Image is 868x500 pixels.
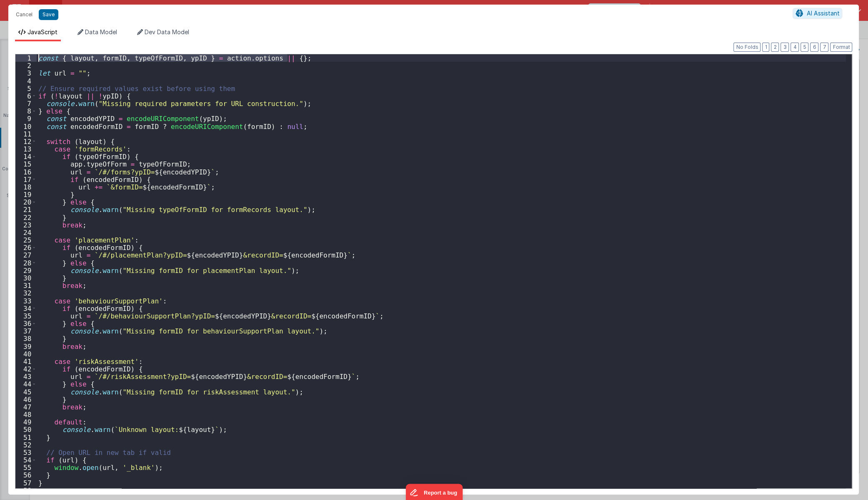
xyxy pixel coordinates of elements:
button: Format [830,43,852,52]
div: 46 [15,396,37,403]
div: 26 [15,244,37,251]
div: 6 [15,92,37,100]
div: 43 [15,373,37,380]
div: 41 [15,358,37,365]
div: 2 [15,62,37,69]
button: 3 [780,43,789,52]
div: 50 [15,426,37,433]
div: 29 [15,267,37,274]
div: 27 [15,251,37,259]
div: 21 [15,206,37,213]
div: 35 [15,312,37,320]
div: 5 [15,85,37,92]
div: 24 [15,229,37,236]
div: 37 [15,327,37,335]
span: Data Model [85,28,117,35]
span: AI Assistant [806,10,839,17]
div: 58 [15,487,37,494]
div: 42 [15,365,37,373]
button: 7 [820,43,828,52]
div: 55 [15,464,37,471]
div: 16 [15,168,37,176]
span: JavaScript [28,28,58,35]
button: No Folds [733,43,760,52]
div: 1 [15,54,37,62]
button: 1 [762,43,769,52]
div: 56 [15,471,37,479]
div: 36 [15,320,37,327]
div: 48 [15,411,37,418]
div: 32 [15,289,37,297]
button: Cancel [12,9,37,20]
div: 10 [15,123,37,130]
div: 38 [15,335,37,342]
div: 25 [15,236,37,244]
div: 3 [15,69,37,77]
div: 13 [15,145,37,153]
div: 20 [15,198,37,206]
div: 53 [15,449,37,456]
div: 14 [15,153,37,160]
div: 44 [15,380,37,388]
div: 45 [15,388,37,396]
div: 11 [15,130,37,138]
div: 23 [15,221,37,229]
div: 17 [15,176,37,183]
div: 22 [15,214,37,221]
div: 7 [15,100,37,107]
div: 31 [15,282,37,289]
div: 18 [15,183,37,191]
div: 34 [15,305,37,312]
div: 4 [15,77,37,85]
div: 19 [15,191,37,198]
div: 52 [15,441,37,449]
div: 8 [15,107,37,115]
div: 28 [15,259,37,267]
div: 40 [15,350,37,358]
div: 47 [15,403,37,411]
div: 49 [15,418,37,426]
div: 12 [15,138,37,145]
button: 6 [810,43,818,52]
div: 15 [15,160,37,168]
div: 57 [15,479,37,487]
span: Dev Data Model [145,28,189,35]
button: Save [39,9,58,20]
div: 30 [15,274,37,282]
button: 4 [790,43,799,52]
div: 33 [15,297,37,305]
div: 51 [15,434,37,441]
div: 39 [15,343,37,350]
button: AI Assistant [793,8,842,19]
div: 9 [15,115,37,122]
button: 5 [800,43,808,52]
div: 54 [15,456,37,464]
button: 2 [771,43,779,52]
